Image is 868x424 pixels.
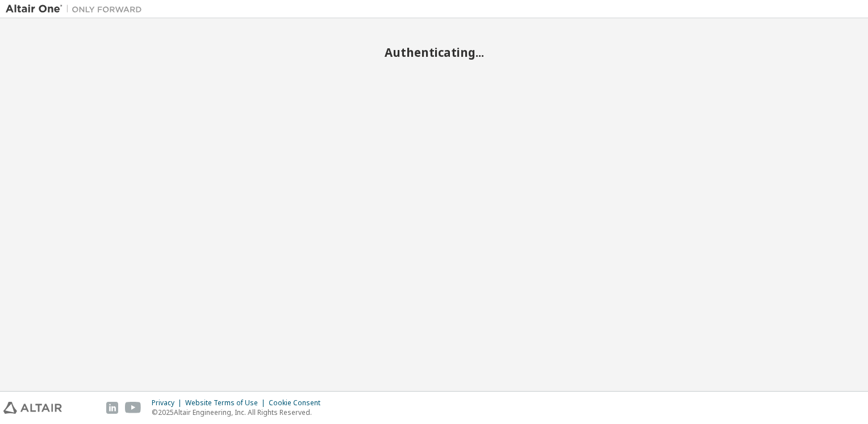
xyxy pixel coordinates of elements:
[185,398,269,408] div: Website Terms of Use
[106,402,118,414] img: linkedin.svg
[152,408,327,417] p: © 2025 Altair Engineering, Inc. All Rights Reserved.
[6,45,862,60] h2: Authenticating...
[125,402,141,414] img: youtube.svg
[6,3,148,15] img: Altair One
[3,402,62,414] img: altair_logo.svg
[152,398,185,408] div: Privacy
[269,398,327,408] div: Cookie Consent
